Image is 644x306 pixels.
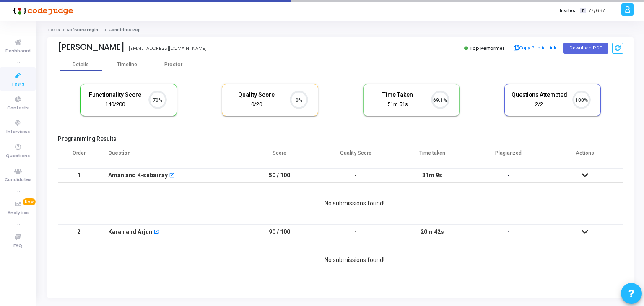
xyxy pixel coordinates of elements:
div: No submissions found! [72,197,637,210]
nav: breadcrumb [47,27,634,33]
th: Actions [547,145,623,168]
img: logo [10,2,73,19]
div: 0/20 [229,101,285,109]
mat-icon: open_in_new [153,230,159,236]
label: Invites: [560,7,576,14]
span: New [23,198,36,205]
div: Timeline [117,62,137,68]
span: Top Performer [470,45,504,52]
td: - [317,168,394,183]
span: Candidates [5,176,31,184]
span: - [507,172,510,179]
span: - [507,228,510,235]
td: 2 [58,225,100,239]
mat-icon: open_in_new [169,173,175,179]
a: Software Engineer [67,27,106,32]
td: 20m 42s [394,225,470,239]
span: Analytics [8,210,29,217]
button: Download PDF [563,43,608,54]
span: 177/687 [587,7,605,14]
div: Proctor [150,62,196,68]
div: 140/200 [87,101,143,109]
div: [EMAIL_ADDRESS][DOMAIN_NAME] [129,45,207,52]
td: 1 [58,168,100,183]
h5: Time Taken [370,91,426,99]
span: T [580,8,585,14]
div: 51m 51s [370,101,426,109]
div: No submissions found! [72,253,637,267]
th: Quality Score [317,145,394,168]
td: - [317,225,394,239]
th: Order [58,145,100,168]
div: Aman and K-subarray [108,169,168,182]
span: FAQ [13,243,22,250]
span: Questions [6,153,30,160]
button: Copy Public Link [511,42,559,54]
td: 90 / 100 [241,225,317,239]
h5: Quality Score [229,91,285,99]
span: Candidate Report [109,27,147,32]
td: 31m 9s [394,168,470,183]
div: Details [73,62,89,68]
td: 50 / 100 [241,168,317,183]
a: Tests [47,27,60,32]
h5: Questions Attempted [511,91,567,99]
th: Plagiarized [470,145,547,168]
h5: Functionality Score [87,91,143,99]
div: 2/2 [511,101,567,109]
th: Score [241,145,317,168]
div: [PERSON_NAME] [58,42,125,52]
th: Time taken [394,145,470,168]
span: Interviews [6,129,30,136]
span: Dashboard [5,48,31,55]
th: Question [100,145,241,168]
div: Karan and Arjun [108,225,152,239]
span: Tests [11,81,24,88]
span: Contests [7,105,29,112]
h5: Programming Results [58,135,623,143]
